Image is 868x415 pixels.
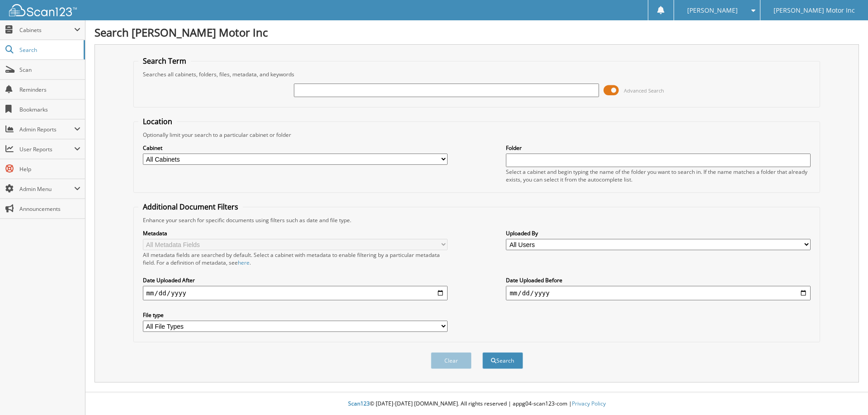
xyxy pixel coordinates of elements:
[138,117,177,126] legend: Location
[506,276,811,284] label: Date Uploaded Before
[94,25,859,40] h1: Search [PERSON_NAME] Motor Inc
[431,352,472,369] button: Clear
[19,165,80,173] span: Help
[506,286,811,300] input: end
[143,229,448,237] label: Metadata
[85,393,868,415] div: © [DATE]-[DATE] [DOMAIN_NAME]. All rights reserved | appg04-scan123-com |
[823,372,868,415] iframe: Chat Widget
[143,144,448,152] label: Cabinet
[138,70,816,78] div: Searches all cabinets, folders, files, metadata, and keywords
[138,131,816,139] div: Optionally limit your search to a particular cabinet or folder
[138,56,191,66] legend: Search Term
[348,400,370,407] span: Scan123
[238,259,250,266] a: here
[143,251,448,266] div: All metadata fields are searched by default. Select a cabinet with metadata to enable filtering b...
[19,185,74,193] span: Admin Menu
[143,311,448,319] label: File type
[19,145,74,153] span: User Reports
[506,229,811,237] label: Uploaded By
[774,8,855,13] span: [PERSON_NAME] Motor Inc
[506,144,811,152] label: Folder
[143,286,448,300] input: start
[624,87,664,94] span: Advanced Search
[506,168,811,183] div: Select a cabinet and begin typing the name of the folder you want to search in. If the name match...
[19,26,74,34] span: Cabinets
[19,66,80,74] span: Scan
[482,352,523,369] button: Search
[143,276,448,284] label: Date Uploaded After
[19,126,74,133] span: Admin Reports
[19,46,79,54] span: Search
[687,8,738,13] span: [PERSON_NAME]
[19,106,80,113] span: Bookmarks
[138,202,243,212] legend: Additional Document Filters
[19,205,80,213] span: Announcements
[138,216,816,224] div: Enhance your search for specific documents using filters such as date and file type.
[9,4,77,16] img: scan123-logo-white.svg
[572,400,606,407] a: Privacy Policy
[19,86,80,93] span: Reminders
